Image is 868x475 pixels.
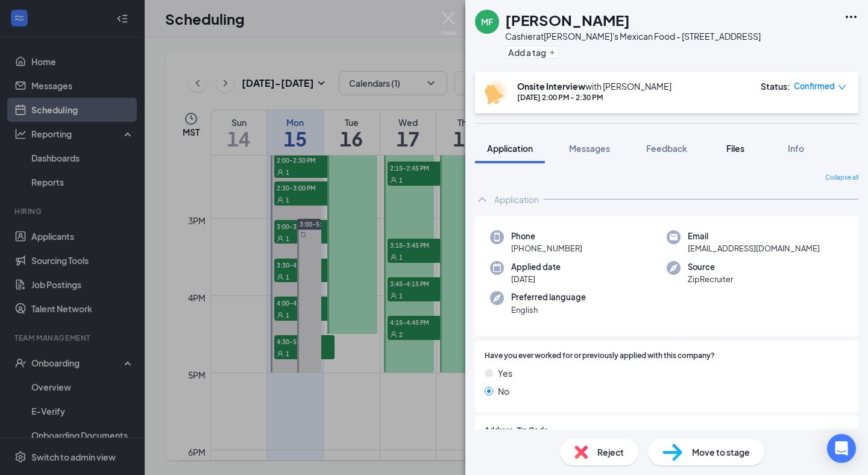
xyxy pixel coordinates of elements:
[825,173,858,183] span: Collapse all
[511,230,582,242] span: Phone
[511,304,586,316] span: English
[517,92,671,102] div: [DATE] 2:00 PM - 2:30 PM
[487,143,533,154] span: Application
[511,273,561,285] span: [DATE]
[517,80,671,92] div: with [PERSON_NAME]
[511,261,561,273] span: Applied date
[688,230,820,242] span: Email
[475,192,489,207] svg: ChevronUp
[597,445,624,459] span: Reject
[827,434,856,463] div: Open Intercom Messenger
[505,30,761,42] div: Cashier at [PERSON_NAME]'s Mexican Food - [STREET_ADDRESS]
[498,366,512,380] span: Yes
[838,83,846,92] span: down
[517,81,585,92] b: Onsite Interview
[688,242,820,254] span: [EMAIL_ADDRESS][DOMAIN_NAME]
[646,143,687,154] span: Feedback
[511,242,582,254] span: [PHONE_NUMBER]
[844,10,858,24] svg: Ellipses
[688,273,733,285] span: ZipRecruiter
[505,46,559,58] button: PlusAdd a tag
[494,193,539,206] div: Application
[485,425,548,436] span: Address, Zip Code
[726,143,744,154] span: Files
[788,143,804,154] span: Info
[505,10,630,30] h1: [PERSON_NAME]
[498,385,509,398] span: No
[794,80,835,92] span: Confirmed
[688,261,733,273] span: Source
[569,143,610,154] span: Messages
[692,445,750,459] span: Move to stage
[485,350,715,362] span: Have you ever worked for or previously applied with this company?
[481,16,493,28] div: MF
[549,49,556,56] svg: Plus
[761,80,790,92] div: Status :
[511,291,586,303] span: Preferred language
